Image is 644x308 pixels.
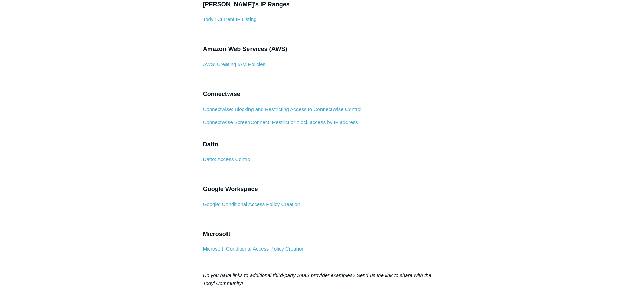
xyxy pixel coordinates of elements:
[203,140,442,149] h3: Datto
[203,61,265,67] a: AWS: Creating IAM Policies
[203,184,442,194] h3: Google Workspace
[203,16,257,22] a: Todyl: Current IP Listing
[203,246,305,252] a: Microsoft: Conditional Access Policy Creation
[203,44,442,54] h3: Amazon Web Services (AWS)
[203,89,442,99] h3: Connectwise
[203,201,301,207] a: Google: Conditional Access Policy Creation
[203,272,431,286] em: Do you have links to additional third-party SaaS provider examples? Send us the link to share wit...
[203,106,361,112] a: Connectwise: Blocking and Restricting Access to ConnectWise Control
[203,119,358,125] a: ConnectWise ScreenConnect: Restrict or block access by IP address
[203,156,252,162] a: Datto: Access Control
[203,229,442,239] h3: Microsoft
